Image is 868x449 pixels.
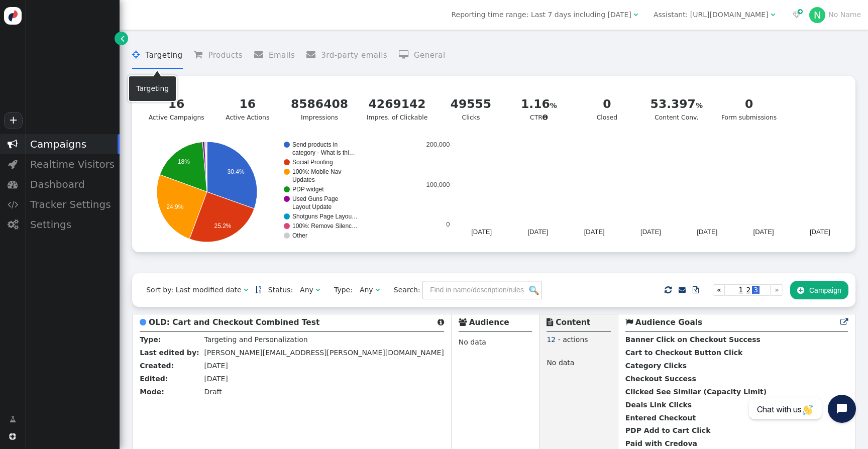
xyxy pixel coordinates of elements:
[459,318,467,326] span: 
[142,89,210,129] a: 16Active Campaigns
[132,50,145,59] span: 
[547,335,556,344] span: 12
[4,7,22,25] img: logo-icon.svg
[446,95,496,113] div: 49555
[367,95,427,113] div: 4269142
[292,159,333,166] text: Social Proofing
[514,95,564,123] div: CTR
[360,285,373,295] div: Any
[121,33,125,44] span: 
[132,42,182,69] li: Targeting
[556,318,590,327] b: Content
[650,95,703,123] div: Content Conv.
[469,318,509,327] b: Audience
[292,203,332,210] text: Layout Update
[8,139,18,149] span: 
[167,203,184,210] text: 24.9%
[327,285,353,295] span: Type:
[149,95,204,113] div: 16
[140,335,161,344] b: Type:
[292,168,341,175] text: 100%: Mobile Nav
[644,89,709,129] a: 53.397Content Conv.
[753,228,774,236] text: [DATE]
[291,95,348,113] div: 8586408
[547,359,574,369] span: No data
[387,286,420,294] span: Search:
[136,83,169,94] div: Targeting
[285,89,355,129] a: 8586408Impressions
[625,388,767,396] b: Clicked See Similar (Capacity Limit)
[771,11,775,18] span: 
[426,141,450,148] text: 200,000
[584,228,605,236] text: [DATE]
[514,95,564,113] div: 1.16
[255,286,261,294] a: 
[650,95,703,113] div: 53.397
[140,362,174,370] b: Created:
[244,286,248,293] span: 
[292,141,338,148] text: Send products in
[292,176,315,183] text: Updates
[809,7,825,23] div: N
[693,286,699,293] span: 
[752,286,759,294] span: 3
[423,142,848,242] svg: A chart.
[25,214,120,235] div: Settings
[223,95,273,113] div: 16
[140,375,168,383] b: Edited:
[254,50,269,59] span: 
[582,95,632,123] div: Closed
[625,426,711,434] b: PDP Add to Cart Click
[426,181,450,188] text: 100,000
[9,433,16,440] span: 
[635,318,703,327] b: Audience Goals
[840,318,848,327] a: 
[542,114,548,121] span: 
[625,318,633,326] span: 
[471,228,492,236] text: [DATE]
[721,95,777,123] div: Form submissions
[625,401,692,409] b: Deals Link Clicks
[375,286,380,293] span: 
[558,335,588,344] span: - actions
[194,50,208,59] span: 
[223,95,273,123] div: Active Actions
[547,318,553,326] span: 
[679,286,686,294] a: 
[204,349,444,357] span: [PERSON_NAME][EMAIL_ADDRESS][PERSON_NAME][DOMAIN_NAME]
[625,439,697,447] b: Paid with Credova
[440,89,502,129] a: 49555Clicks
[25,174,120,194] div: Dashboard
[697,228,717,236] text: [DATE]
[216,89,278,129] a: 16Active Actions
[25,134,120,154] div: Campaigns
[679,286,686,293] span: 
[529,286,538,295] img: icon_search.png
[300,285,313,295] div: Any
[315,286,320,293] span: 
[10,414,16,425] span: 
[8,159,18,169] span: 
[737,286,744,294] span: 1
[459,338,486,346] span: No data
[292,232,307,239] text: Other
[139,142,423,242] svg: A chart.
[149,318,319,327] b: OLD: Cart and Checkout Combined Test
[292,149,355,156] text: category - What is thi…
[633,11,638,18] span: 
[790,281,848,299] button: Campaign
[446,220,450,228] text: 0
[625,375,696,383] b: Checkout Success
[25,194,120,214] div: Tracker Settings
[214,222,232,230] text: 25.2%
[292,213,358,220] text: Shotguns Page Layou…
[527,228,548,236] text: [DATE]
[292,222,358,230] text: 100%: Remove Silenc…
[146,285,241,295] div: Sort by: Last modified date
[771,284,783,296] a: »
[361,89,434,129] a: 4269142Impres. of Clickable
[367,95,427,123] div: Impres. of Clickable
[291,95,348,123] div: Impressions
[204,335,307,344] span: Targeting and Personalization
